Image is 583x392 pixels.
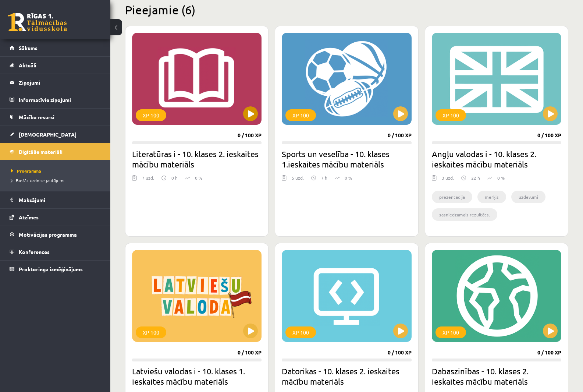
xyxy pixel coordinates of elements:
h2: Latviešu valodas i - 10. klases 1. ieskaites mācību materiāls [132,366,262,386]
a: Sākums [10,39,101,56]
div: XP 100 [436,326,466,338]
p: 0 % [497,174,505,181]
li: mērķis [477,191,506,203]
span: Motivācijas programma [19,231,77,238]
span: Aktuāli [19,62,36,68]
a: Mācību resursi [10,109,101,126]
a: Biežāk uzdotie jautājumi [11,177,103,184]
a: Digitālie materiāli [10,143,101,160]
legend: Ziņojumi [19,74,101,91]
a: Ziņojumi [10,74,101,91]
p: 0 % [345,174,352,181]
div: XP 100 [285,109,316,121]
li: prezentācija [432,191,472,203]
a: Maksājumi [10,191,101,208]
div: 7 uzd. [142,174,154,186]
span: Konferences [19,248,50,255]
span: Digitālie materiāli [19,148,63,155]
div: XP 100 [136,109,166,121]
a: Programma [11,167,103,174]
span: Mācību resursi [19,114,54,120]
a: Rīgas 1. Tālmācības vidusskola [8,13,67,31]
div: XP 100 [285,326,316,338]
legend: Maksājumi [19,191,101,208]
a: Informatīvie ziņojumi [10,91,101,108]
p: 0 h [171,174,178,181]
h2: Datorikas - 10. klases 2. ieskaites mācību materiāls [282,366,411,386]
h2: Dabaszinības - 10. klases 2. ieskaites mācību materiāls [432,366,561,386]
span: Programma [11,168,41,174]
span: [DEMOGRAPHIC_DATA] [19,131,77,138]
legend: Informatīvie ziņojumi [19,91,101,108]
p: 22 h [471,174,480,181]
a: Motivācijas programma [10,226,101,243]
span: Atzīmes [19,214,39,220]
div: XP 100 [436,109,466,121]
div: 3 uzd. [442,174,454,186]
div: XP 100 [136,326,166,338]
li: sasniedzamais rezultāts. [432,208,497,221]
a: [DEMOGRAPHIC_DATA] [10,126,101,143]
a: Aktuāli [10,57,101,74]
a: Atzīmes [10,209,101,226]
li: uzdevumi [511,191,545,203]
span: Sākums [19,45,38,51]
p: 7 h [321,174,327,181]
a: Konferences [10,243,101,260]
h2: Literatūras i - 10. klases 2. ieskaites mācību materiāls [132,149,262,169]
h2: Sports un veselība - 10. klases 1.ieskaites mācību materiāls [282,149,411,169]
h2: Pieejamie (6) [125,3,568,17]
a: Proktoringa izmēģinājums [10,261,101,278]
div: 5 uzd. [292,174,304,186]
p: 0 % [195,174,202,181]
span: Proktoringa izmēģinājums [19,266,83,272]
h2: Angļu valodas i - 10. klases 2. ieskaites mācību materiāls [432,149,561,169]
span: Biežāk uzdotie jautājumi [11,177,64,183]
